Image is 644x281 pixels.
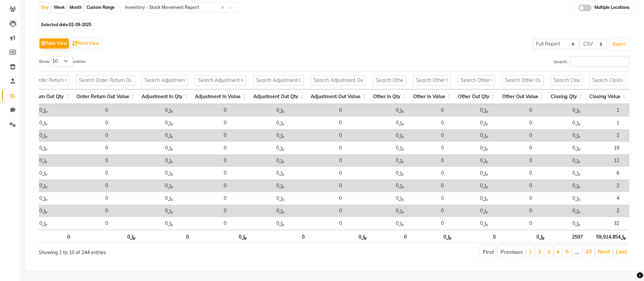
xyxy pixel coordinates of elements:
[345,104,407,117] td: ﷼0
[535,104,584,117] td: ﷼0
[177,117,230,129] td: 0
[73,41,78,46] img: pivot.png
[230,142,288,154] td: ﷼0
[538,248,541,255] a: 2
[584,117,623,129] td: 1
[492,104,535,117] td: 0
[458,75,495,86] input: Search Other Out Qty
[407,104,447,117] td: 0
[39,3,51,12] div: Day
[547,248,551,255] a: 3
[594,4,629,11] span: Multiple Locations
[307,89,369,104] th: Adjustment Out Value: activate to sort column ascending
[447,117,492,129] td: ﷼0
[584,154,623,167] td: 12
[345,192,407,205] td: ﷼0
[76,75,135,86] input: Search Order Return Out Value
[52,3,67,12] div: Week
[447,129,492,142] td: ﷼0
[111,129,177,142] td: ﷼0
[39,56,86,67] label: Show entries
[177,167,230,179] td: 0
[566,248,569,255] a: 5
[407,154,447,167] td: 0
[447,142,492,154] td: ﷼0
[111,142,177,154] td: ﷼0
[177,179,230,192] td: 0
[230,154,288,167] td: ﷼0
[584,104,623,117] td: 1
[69,22,91,27] span: 02-09-2025
[177,154,230,167] td: 0
[230,117,288,129] td: ﷼0
[111,117,177,129] td: ﷼0
[288,104,345,117] td: 0
[192,230,250,243] th: ﷼0
[535,142,584,154] td: ﷼0
[177,104,230,117] td: 0
[345,154,407,167] td: ﷼0
[221,4,226,11] span: Clear all
[111,104,177,117] td: ﷼0
[369,89,409,104] th: Other In Qty: activate to sort column ascending
[12,89,73,104] th: Order Return Out Qty: activate to sort column ascending
[584,179,623,192] td: 2
[111,192,177,205] td: ﷼0
[49,56,73,67] select: Showentries
[288,167,345,179] td: 0
[230,179,288,192] td: ﷼0
[51,104,111,117] td: 0
[535,154,584,167] td: ﷼0
[413,75,451,86] input: Search Other In Value
[139,230,192,243] th: 0
[410,230,455,243] th: ﷼0
[111,154,177,167] td: ﷼0
[535,205,584,217] td: ﷼0
[492,167,535,179] td: 0
[498,89,547,104] th: Other Out Value: activate to sort column ascending
[492,117,535,129] td: 0
[447,167,492,179] td: ﷼0
[311,75,366,86] input: Search Adjustment Out Value
[191,89,250,104] th: Adjustment In Value: activate to sort column ascending
[556,248,560,255] a: 4
[492,154,535,167] td: 0
[584,192,623,205] td: 4
[345,117,407,129] td: ﷼0
[51,154,111,167] td: 0
[142,75,188,86] input: Search Adjustment In Qty
[447,205,492,217] td: ﷼0
[288,142,345,154] td: 0
[499,230,548,243] th: ﷼0
[15,75,69,86] input: Search Order Return Out Qty
[345,129,407,142] td: ﷼0
[111,217,177,230] td: ﷼0
[407,142,447,154] td: 0
[51,142,111,154] td: 0
[288,179,345,192] td: 0
[51,117,111,129] td: 0
[138,89,191,104] th: Adjustment In Qty: activate to sort column ascending
[373,75,406,86] input: Search Other In Qty
[250,230,308,243] th: 0
[230,129,288,142] td: ﷼0
[288,217,345,230] td: 0
[345,142,407,154] td: ﷼0
[492,217,535,230] td: 0
[177,192,230,205] td: 0
[584,217,623,230] td: 32
[447,217,492,230] td: ﷼0
[177,205,230,217] td: 0
[230,205,288,217] td: ﷼0
[250,89,307,104] th: Adjustment Out Qty: activate to sort column ascending
[535,179,584,192] td: ﷼0
[584,142,623,154] td: 19
[529,248,532,255] a: 1
[535,192,584,205] td: ﷼0
[253,75,304,86] input: Search Adjustment Out Qty
[492,129,535,142] td: 0
[551,75,583,86] input: Search Closing Qty
[345,167,407,179] td: ﷼0
[71,38,101,49] button: Pivot View
[585,248,592,255] a: 25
